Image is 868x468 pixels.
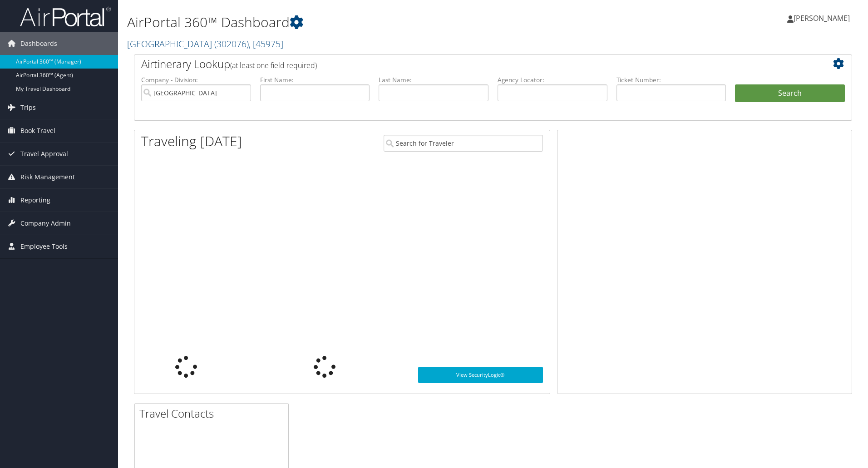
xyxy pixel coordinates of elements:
[20,32,57,55] span: Dashboards
[20,166,75,188] span: Risk Management
[127,13,615,32] h1: AirPortal 360™ Dashboard
[230,60,317,70] span: (at least one field required)
[20,6,111,27] img: airportal-logo.png
[616,75,726,84] label: Ticket Number:
[141,56,785,72] h2: Airtinerary Lookup
[139,406,288,421] h2: Travel Contacts
[127,38,283,50] a: [GEOGRAPHIC_DATA]
[214,38,249,50] span: ( 302076 )
[20,212,71,235] span: Company Admin
[20,189,50,212] span: Reporting
[379,75,488,84] label: Last Name:
[20,235,68,258] span: Employee Tools
[794,13,850,23] span: [PERSON_NAME]
[498,75,607,84] label: Agency Locator:
[735,84,845,103] button: Search
[418,367,543,383] a: View SecurityLogic®
[141,75,251,84] label: Company - Division:
[787,5,859,32] a: [PERSON_NAME]
[20,96,36,119] span: Trips
[141,132,242,151] h1: Traveling [DATE]
[20,143,68,165] span: Travel Approval
[20,119,55,142] span: Book Travel
[260,75,370,84] label: First Name:
[249,38,283,50] span: , [ 45975 ]
[384,135,543,152] input: Search for Traveler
